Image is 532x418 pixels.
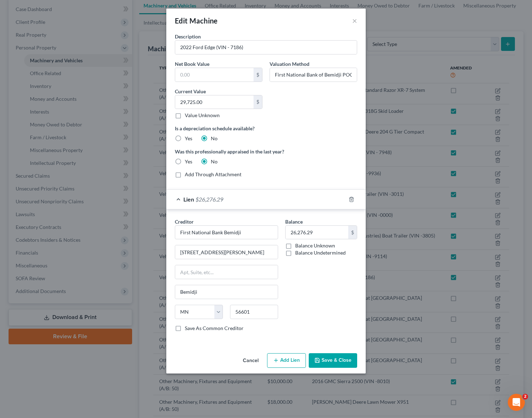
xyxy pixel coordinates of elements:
[237,354,264,368] button: Cancel
[286,226,348,239] input: 0.00
[285,218,303,225] label: Balance
[348,226,357,239] div: $
[185,171,241,178] label: Add Through Attachment
[185,112,220,119] label: Value Unknown
[254,68,262,82] div: $
[183,196,194,203] span: Lien
[352,16,357,25] button: ×
[309,353,357,368] button: Save & Close
[185,135,192,142] label: Yes
[175,88,206,95] label: Current Value
[254,95,262,109] div: $
[175,265,278,279] input: Apt, Suite, etc...
[270,68,357,82] input: --
[175,60,209,68] label: Net Book Value
[508,394,525,411] iframe: Intercom live chat
[270,60,309,68] label: Valuation Method
[175,68,254,82] input: 0.00
[175,225,278,240] input: Search creditor by name...
[295,242,335,249] label: Balance Unknown
[175,41,357,54] input: Describe...
[230,305,278,319] input: Enter zip...
[267,353,306,368] button: Add Lien
[175,285,278,299] input: Enter city...
[185,158,192,165] label: Yes
[211,135,218,142] label: No
[185,325,244,332] label: Save As Common Creditor
[175,16,218,26] div: Edit Machine
[175,125,357,132] label: Is a depreciation schedule available?
[175,245,278,259] input: Enter address...
[175,33,201,40] label: Description
[522,394,528,399] span: 2
[211,158,218,165] label: No
[295,249,346,256] label: Balance Undetermined
[195,196,223,203] span: $26,276.29
[175,219,194,225] span: Creditor
[175,148,357,155] label: Was this professionally appraised in the last year?
[175,95,254,109] input: 0.00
